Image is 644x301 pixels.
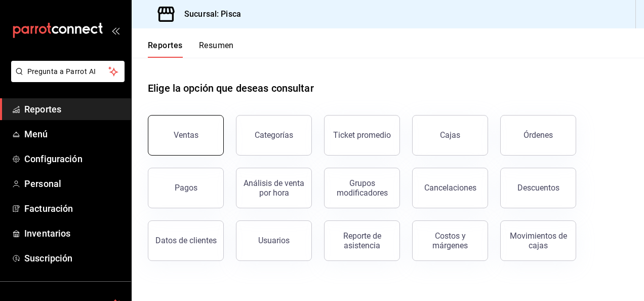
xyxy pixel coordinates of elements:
div: Análisis de venta por hora [243,178,305,198]
div: Usuarios [258,236,290,245]
div: Órdenes [524,130,553,140]
span: Menú [24,127,123,141]
div: Pagos [175,183,197,193]
button: Costos y márgenes [412,220,488,261]
button: Ventas [148,115,224,156]
span: Personal [24,177,123,191]
button: Categorías [236,115,312,156]
a: Pregunta a Parrot AI [7,73,125,84]
span: Suscripción [24,251,123,265]
button: Resumen [199,41,234,58]
button: Usuarios [236,220,312,261]
span: Pregunta a Parrot AI [27,66,109,77]
div: Datos de clientes [155,236,217,245]
button: open_drawer_menu [111,26,119,34]
div: Costos y márgenes [419,231,481,250]
div: Ventas [174,130,198,140]
div: Grupos modificadores [331,178,393,198]
button: Movimientos de cajas [500,220,576,261]
div: navigation tabs [148,41,234,58]
div: Reporte de asistencia [331,231,393,250]
div: Descuentos [517,183,559,193]
button: Análisis de venta por hora [236,168,312,208]
button: Reporte de asistencia [324,220,400,261]
button: Ticket promedio [324,115,400,156]
button: Reportes [148,41,183,58]
span: Inventarios [24,227,123,240]
div: Movimientos de cajas [507,231,570,250]
button: Cancelaciones [412,168,488,208]
span: Facturación [24,202,123,215]
span: Configuración [24,152,123,166]
button: Datos de clientes [148,220,224,261]
div: Ticket promedio [333,130,391,140]
div: Cancelaciones [424,183,476,193]
button: Órdenes [500,115,576,156]
button: Cajas [412,115,488,156]
button: Descuentos [500,168,576,208]
button: Pregunta a Parrot AI [11,61,125,82]
span: Reportes [24,102,123,116]
h1: Elige la opción que deseas consultar [148,81,314,96]
div: Categorías [255,130,293,140]
div: Cajas [440,130,460,140]
button: Grupos modificadores [324,168,400,208]
button: Pagos [148,168,224,208]
h3: Sucursal: Pisca [176,8,241,20]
